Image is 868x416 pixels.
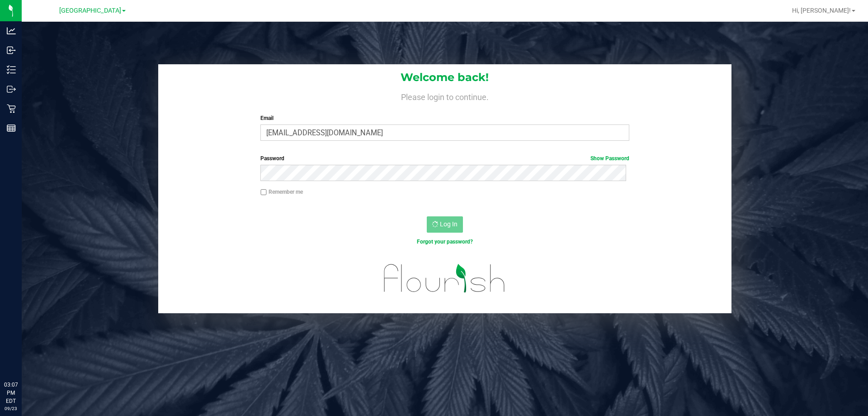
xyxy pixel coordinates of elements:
[7,65,16,74] inline-svg: Inventory
[260,114,629,122] label: Email
[4,405,18,412] p: 09/23
[427,216,463,233] button: Log In
[7,104,16,113] inline-svg: Retail
[158,91,731,101] h4: Please login to continue.
[792,7,851,14] span: Hi, [PERSON_NAME]!
[4,381,18,405] p: 03:07 PM EDT
[7,26,16,35] inline-svg: Analytics
[7,46,16,55] inline-svg: Inbound
[158,72,731,83] h1: Welcome back!
[260,188,303,196] label: Remember me
[260,189,267,196] input: Remember me
[260,155,284,162] span: Password
[417,239,473,245] a: Forgot your password?
[7,85,16,94] inline-svg: Outbound
[590,155,629,162] a: Show Password
[59,7,121,14] span: [GEOGRAPHIC_DATA]
[440,220,458,228] span: Log In
[7,124,16,133] inline-svg: Reports
[373,255,516,301] img: flourish_logo.svg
